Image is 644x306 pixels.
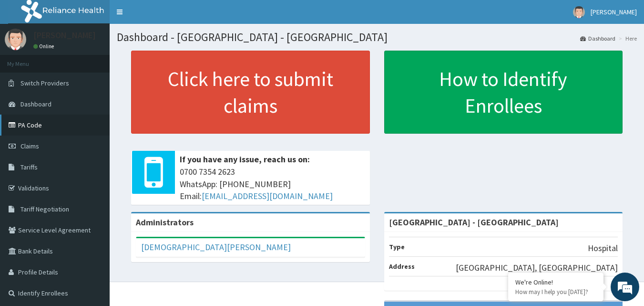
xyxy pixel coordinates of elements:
[384,51,623,134] a: How to Identify Enrollees
[580,34,615,42] a: Dashboard
[20,142,39,150] span: Claims
[141,242,291,253] a: [DEMOGRAPHIC_DATA][PERSON_NAME]
[591,8,637,16] span: [PERSON_NAME]
[573,6,585,18] img: User Image
[18,48,39,72] img: d_794563401_company_1708531726252_794563401
[5,204,182,238] textarea: Type your message and hit 'Enter'
[616,34,637,42] li: Here
[20,205,69,213] span: Tariff Negotiation
[515,288,596,296] p: How may I help you today?
[20,79,69,87] span: Switch Providers
[33,31,96,40] p: [PERSON_NAME]
[180,154,310,165] b: If you have any issue, reach us on:
[20,163,38,171] span: Tariffs
[5,29,26,50] img: User Image
[156,5,179,28] div: Minimize live chat window
[389,243,405,251] b: Type
[55,92,132,189] span: We're online!
[389,262,415,271] b: Address
[20,100,51,108] span: Dashboard
[33,43,56,50] a: Online
[180,166,365,202] span: 0700 7354 2623 WhatsApp: [PHONE_NUMBER] Email:
[117,31,637,43] h1: Dashboard - [GEOGRAPHIC_DATA] - [GEOGRAPHIC_DATA]
[515,278,596,286] div: We're Online!
[389,217,559,228] strong: [GEOGRAPHIC_DATA] - [GEOGRAPHIC_DATA]
[456,262,618,274] p: [GEOGRAPHIC_DATA], [GEOGRAPHIC_DATA]
[131,51,370,134] a: Click here to submit claims
[50,53,160,66] div: Chat with us now
[588,242,618,254] p: Hospital
[202,190,333,201] a: [EMAIL_ADDRESS][DOMAIN_NAME]
[136,217,194,228] b: Administrators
